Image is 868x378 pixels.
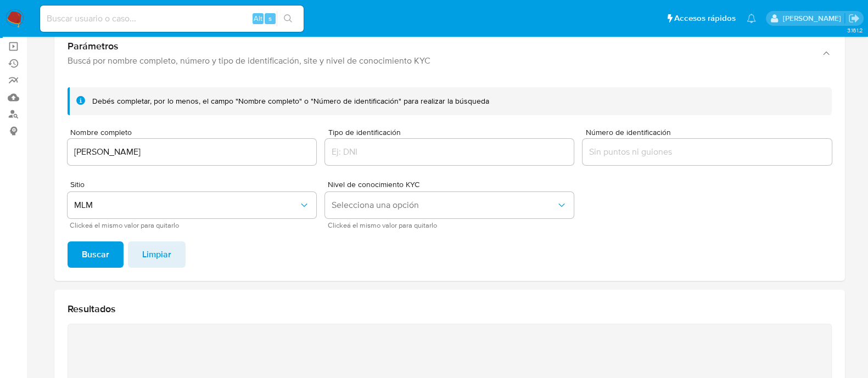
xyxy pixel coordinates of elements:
[254,13,262,24] span: Alt
[268,13,272,24] span: s
[782,13,844,24] p: anamaria.arriagasanchez@mercadolibre.com.mx
[847,26,863,35] span: 3.161.2
[848,13,860,24] a: Salir
[40,12,304,26] input: Buscar usuario o caso...
[277,11,299,26] button: search-icon
[747,14,756,23] a: Notificaciones
[674,13,736,24] span: Accesos rápidos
